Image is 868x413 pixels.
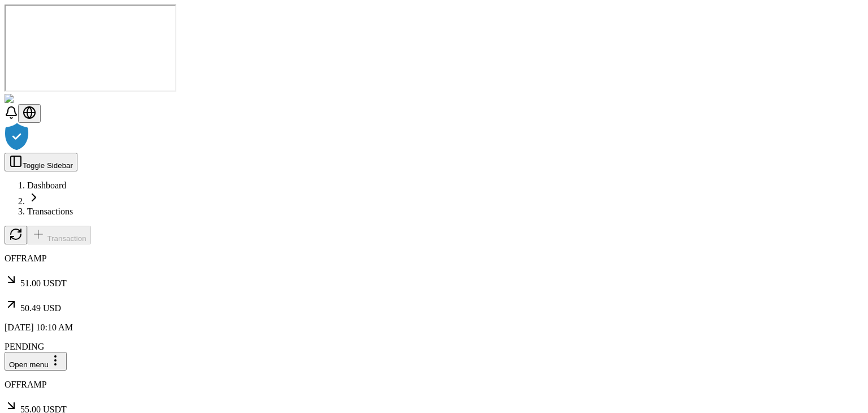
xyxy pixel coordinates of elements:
p: OFFRAMP [5,253,863,264]
a: Transactions [27,206,73,216]
a: Dashboard [27,180,66,190]
p: [DATE] 10:10 AM [5,322,863,333]
button: Transaction [27,226,91,244]
span: Transaction [47,234,86,243]
button: Toggle Sidebar [5,153,77,171]
div: PENDING [5,342,863,352]
p: 51.00 USDT [5,273,863,289]
span: Open menu [9,360,49,369]
nav: breadcrumb [5,180,863,217]
button: Open menu [5,352,67,371]
img: ShieldPay Logo [5,94,72,104]
p: 50.49 USD [5,298,863,313]
p: OFFRAMP [5,380,863,390]
span: Toggle Sidebar [23,161,73,170]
